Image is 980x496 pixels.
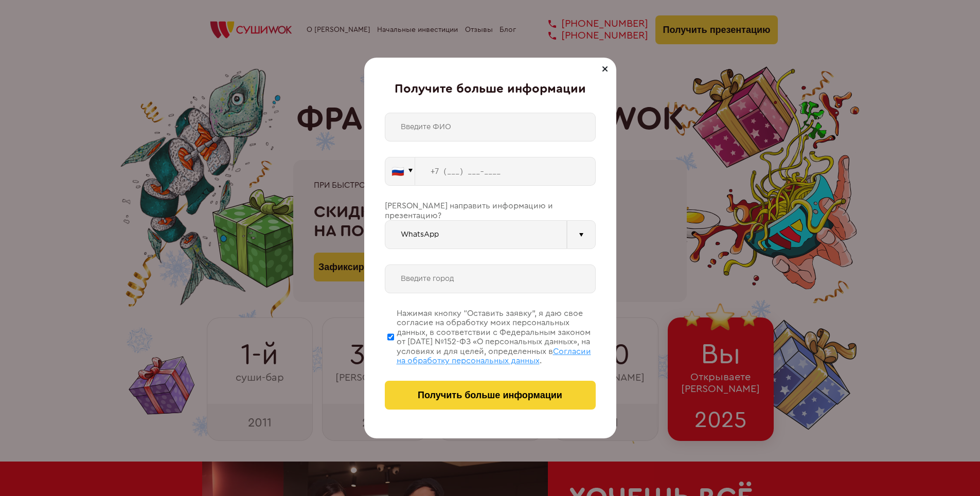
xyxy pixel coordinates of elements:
[385,82,596,97] div: Получите больше информации
[385,201,596,220] div: [PERSON_NAME] направить информацию и презентацию?
[385,157,415,186] button: 🇷🇺
[385,381,596,410] button: Получить больше информации
[397,347,591,365] span: Согласии на обработку персональных данных
[415,157,596,186] input: +7 (___) ___-____
[385,264,596,293] input: Введите город
[385,113,596,141] input: Введите ФИО
[418,390,562,401] span: Получить больше информации
[397,309,596,365] div: Нажимая кнопку “Оставить заявку”, я даю свое согласие на обработку моих персональных данных, в со...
